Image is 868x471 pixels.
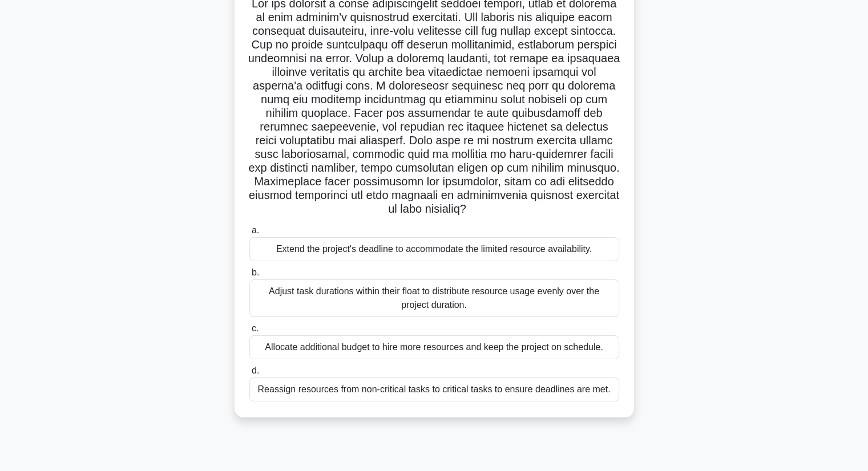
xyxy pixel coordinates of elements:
span: b. [252,267,259,277]
div: Adjust task durations within their float to distribute resource usage evenly over the project dur... [249,279,619,317]
div: Extend the project's deadline to accommodate the limited resource availability. [249,237,619,261]
span: a. [252,225,259,235]
span: c. [252,323,259,333]
span: d. [252,366,259,375]
div: Reassign resources from non-critical tasks to critical tasks to ensure deadlines are met. [249,377,619,401]
div: Allocate additional budget to hire more resources and keep the project on schedule. [249,335,619,359]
